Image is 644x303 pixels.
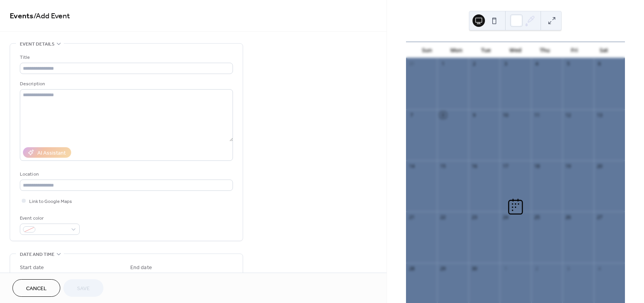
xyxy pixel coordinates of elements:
[565,112,572,118] div: 12
[471,214,478,221] div: 23
[596,265,603,272] div: 4
[471,163,478,170] div: 16
[565,163,572,170] div: 19
[20,40,54,48] span: Event details
[534,265,540,272] div: 2
[440,214,446,221] div: 22
[20,214,78,222] div: Event color
[20,53,231,62] div: Title
[408,112,415,118] div: 7
[408,61,415,67] div: 31
[560,42,589,58] div: Fri
[596,163,603,170] div: 20
[408,265,415,272] div: 28
[471,112,478,118] div: 9
[534,163,540,170] div: 18
[20,250,54,259] span: Date and time
[530,42,560,58] div: Thu
[33,9,70,24] span: / Add Event
[596,61,603,67] div: 6
[20,80,231,88] div: Description
[502,265,509,272] div: 1
[29,197,72,206] span: Link to Google Maps
[412,42,442,58] div: Sun
[596,112,603,118] div: 13
[596,214,603,221] div: 27
[500,42,530,58] div: Wed
[502,163,509,170] div: 17
[440,61,446,67] div: 1
[589,42,619,58] div: Sat
[440,163,446,170] div: 15
[408,214,415,221] div: 21
[440,112,446,118] div: 8
[10,9,33,24] a: Events
[130,264,152,272] div: End date
[565,265,572,272] div: 3
[502,112,509,118] div: 10
[502,61,509,67] div: 3
[440,265,446,272] div: 29
[20,264,44,272] div: Start date
[471,42,500,58] div: Tue
[20,170,231,178] div: Location
[26,285,47,293] span: Cancel
[534,61,540,67] div: 4
[565,61,572,67] div: 5
[471,265,478,272] div: 30
[471,61,478,67] div: 2
[408,163,415,170] div: 14
[534,214,540,221] div: 25
[442,42,471,58] div: Mon
[502,214,509,221] div: 24
[534,112,540,118] div: 11
[565,214,572,221] div: 26
[12,279,60,297] button: Cancel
